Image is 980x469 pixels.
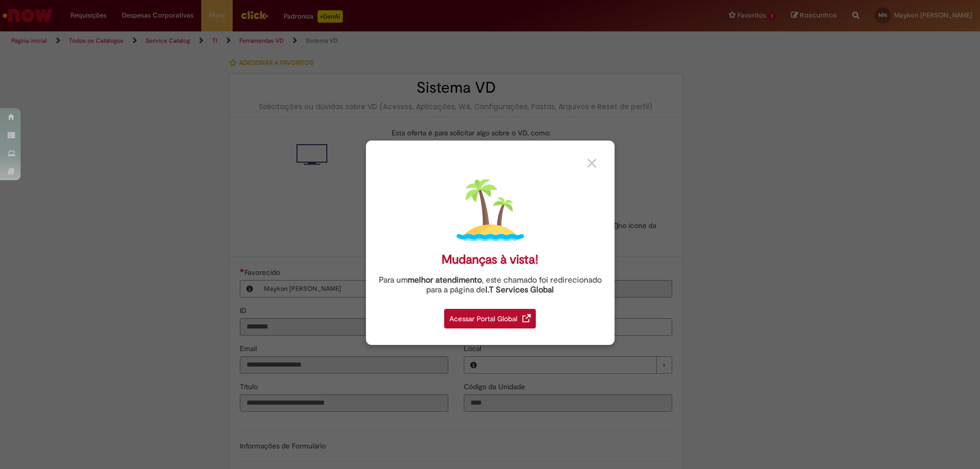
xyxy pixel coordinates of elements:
img: redirect_link.png [522,314,531,322]
a: I.T Services Global [485,279,554,295]
a: Acessar Portal Global [444,303,536,328]
div: Acessar Portal Global [444,309,536,328]
strong: melhor atendimento [408,275,482,285]
img: island.png [457,177,524,244]
div: Mudanças à vista! [442,252,538,267]
div: Para um , este chamado foi redirecionado para a página de [374,275,607,295]
img: close_button_grey.png [587,159,597,168]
